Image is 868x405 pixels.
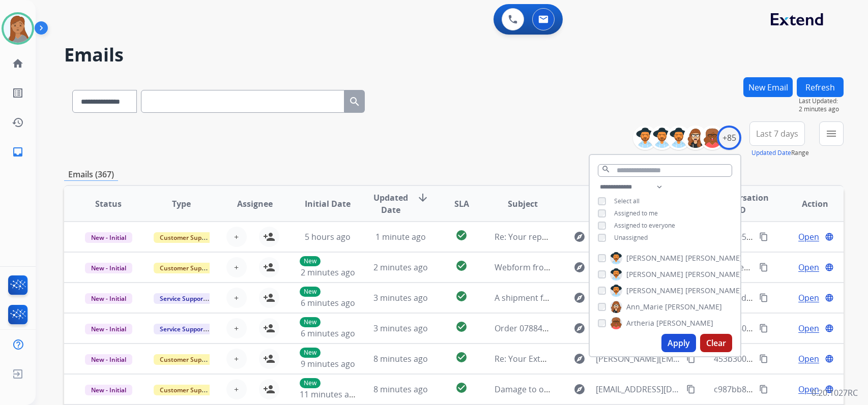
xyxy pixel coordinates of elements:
span: New - Initial [85,293,132,304]
span: Type [172,198,191,210]
mat-icon: search [349,96,361,108]
span: Order 07884869-4646-4aac-9a04-eb1d3c23fa3c [495,323,674,334]
mat-icon: language [825,232,834,241]
span: Ann_Marie [626,302,663,312]
mat-icon: history [12,116,24,129]
span: 6 minutes ago [301,328,355,339]
span: 1 minute ago [375,231,426,242]
mat-icon: person_add [263,322,275,334]
mat-icon: language [825,263,834,272]
span: Range [751,148,809,157]
span: Re: Your repaired product has shipped [495,231,644,242]
mat-icon: explore [573,292,586,304]
p: Emails (367) [64,168,118,181]
span: Re: Your Extend claim is being reviewed [495,353,646,364]
span: Last Updated: [799,97,844,105]
span: Open [798,353,819,365]
span: Initial Date [305,198,351,210]
span: A shipment from order IVOUS-717300 has been delivered [495,292,714,303]
mat-icon: content_copy [759,324,768,333]
mat-icon: person_add [263,353,275,365]
span: Service Support [154,324,212,334]
span: Subject [508,198,538,210]
button: + [226,227,247,247]
mat-icon: explore [573,383,586,395]
mat-icon: content_copy [686,354,696,363]
mat-icon: check_circle [455,351,468,363]
mat-icon: menu [825,128,837,140]
span: Artheria [626,318,654,328]
p: New [300,287,321,297]
span: Assignee [237,198,273,210]
span: + [234,322,239,334]
mat-icon: check_circle [455,290,468,302]
p: New [300,317,321,327]
button: + [226,257,247,277]
p: New [300,378,321,388]
mat-icon: content_copy [759,263,768,272]
mat-icon: home [12,57,24,70]
span: 11 minutes ago [300,389,359,400]
span: [PERSON_NAME] [685,269,742,279]
span: [PERSON_NAME][EMAIL_ADDRESS][PERSON_NAME][DOMAIN_NAME] [596,353,680,365]
th: Action [770,186,844,222]
span: Open [798,292,819,304]
span: Webform from [EMAIL_ADDRESS][DOMAIN_NAME] on [DATE] [495,262,725,273]
span: Conversation ID [714,192,770,216]
span: + [234,353,239,365]
mat-icon: check_circle [455,321,468,333]
span: [PERSON_NAME] [685,286,742,296]
button: Apply [661,334,696,352]
mat-icon: check_circle [455,382,468,394]
span: New - Initial [85,232,132,243]
span: Open [798,383,819,395]
span: New - Initial [85,263,132,273]
span: Customer Support [154,385,220,395]
span: 6 minutes ago [301,297,355,308]
span: 2 minutes ago [799,105,844,113]
span: Assigned to me [614,209,658,217]
mat-icon: inbox [12,146,24,158]
div: +85 [717,126,741,150]
span: Select all [614,197,640,205]
span: [PERSON_NAME] [626,253,683,263]
span: Open [798,231,819,243]
span: 3 minutes ago [373,323,428,334]
span: New - Initial [85,354,132,365]
span: Open [798,322,819,334]
span: Open [798,261,819,273]
img: avatar [4,14,32,43]
mat-icon: language [825,293,834,302]
span: 9 minutes ago [301,358,355,369]
button: + [226,288,247,308]
mat-icon: explore [573,322,586,334]
mat-icon: person_add [263,261,275,273]
mat-icon: content_copy [759,293,768,302]
mat-icon: language [825,354,834,363]
mat-icon: search [601,165,611,174]
button: New Email [743,77,793,97]
mat-icon: language [825,385,834,394]
mat-icon: check_circle [455,260,468,272]
span: SLA [454,198,469,210]
span: Last 7 days [756,132,798,136]
span: [PERSON_NAME] [626,269,683,279]
span: Customer Support [154,354,220,365]
span: Assigned to everyone [614,221,675,230]
button: Updated Date [751,149,791,157]
span: [PERSON_NAME] [626,286,683,296]
mat-icon: check_circle [455,229,468,241]
span: Damage to our blue chair [495,384,593,395]
p: New [300,348,321,358]
span: Service Support [154,293,212,304]
span: 2 minutes ago [301,267,355,278]
span: 8 minutes ago [373,353,428,364]
span: 3 minutes ago [373,292,428,303]
mat-icon: arrow_downward [417,192,429,204]
span: [PERSON_NAME] [656,318,713,328]
p: 0.20.1027RC [812,387,858,399]
mat-icon: language [825,324,834,333]
span: 5 hours ago [305,231,351,242]
mat-icon: content_copy [686,385,696,394]
span: Updated Date [372,192,409,216]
